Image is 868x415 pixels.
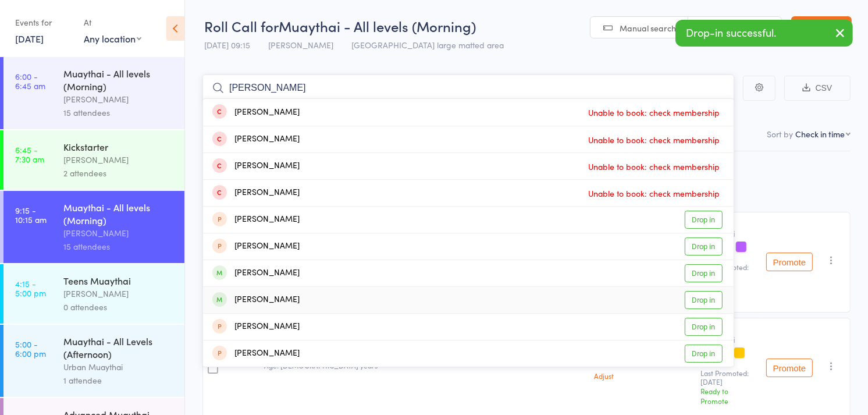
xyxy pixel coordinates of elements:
[685,237,723,256] a: Drop in
[594,334,638,379] div: $45.00
[3,325,184,397] a: 5:00 -6:00 pmMuaythai - All Levels (Afternoon)Urban Muaythai1 attendee
[766,359,813,377] button: Promote
[63,287,175,300] div: [PERSON_NAME]
[685,264,723,282] a: Drop in
[585,185,723,202] span: Unable to book: check membership
[63,226,175,240] div: [PERSON_NAME]
[594,372,638,379] a: Adjust
[15,205,47,224] time: 9:15 - 10:15 am
[212,106,300,119] div: [PERSON_NAME]
[212,267,300,280] div: [PERSON_NAME]
[700,369,757,386] small: Last Promoted: [DATE]
[63,166,175,180] div: 2 attendees
[63,140,175,153] div: Kickstarter
[212,186,300,200] div: [PERSON_NAME]
[63,201,175,226] div: Muaythai - All levels (Morning)
[685,345,723,363] a: Drop in
[620,22,676,34] span: Manual search
[675,20,853,47] div: Drop-in successful.
[15,279,46,297] time: 4:15 - 5:00 pm
[63,240,175,253] div: 15 attendees
[212,133,300,146] div: [PERSON_NAME]
[15,145,44,164] time: 6:45 - 7:30 am
[212,320,300,334] div: [PERSON_NAME]
[63,153,175,166] div: [PERSON_NAME]
[784,76,851,101] button: CSV
[767,128,793,140] label: Sort by
[84,32,141,45] div: Any location
[84,13,141,32] div: At
[202,75,734,101] input: Search by name
[63,93,175,106] div: [PERSON_NAME]
[63,374,175,387] div: 1 attendee
[351,39,504,51] span: [GEOGRAPHIC_DATA] large matted area
[63,67,175,93] div: Muaythai - All levels (Morning)
[3,57,184,129] a: 6:00 -6:45 amMuaythai - All levels (Morning)[PERSON_NAME]15 attendees
[15,32,44,45] a: [DATE]
[63,274,175,287] div: Teens Muaythai
[279,16,476,36] span: Muaythai - All levels (Morning)
[63,360,175,374] div: Urban Muaythai
[204,16,279,36] span: Roll Call for
[766,253,813,271] button: Promote
[212,213,300,226] div: [PERSON_NAME]
[63,335,175,360] div: Muaythai - All Levels (Afternoon)
[212,159,300,173] div: [PERSON_NAME]
[63,106,175,119] div: 15 attendees
[685,318,723,336] a: Drop in
[594,360,638,367] a: Show more
[63,300,175,314] div: 0 attendees
[585,131,723,148] span: Unable to book: check membership
[3,264,184,324] a: 4:15 -5:00 pmTeens Muaythai[PERSON_NAME]0 attendees
[585,158,723,175] span: Unable to book: check membership
[3,191,184,263] a: 9:15 -10:15 amMuaythai - All levels (Morning)[PERSON_NAME]15 attendees
[3,130,184,190] a: 6:45 -7:30 amKickstarter[PERSON_NAME]2 attendees
[212,293,300,307] div: [PERSON_NAME]
[700,386,757,406] div: Ready to Promote
[15,339,46,358] time: 5:00 - 6:00 pm
[268,39,333,51] span: [PERSON_NAME]
[15,13,72,32] div: Events for
[791,16,852,40] a: Exit roll call
[212,347,300,360] div: [PERSON_NAME]
[685,211,723,229] a: Drop in
[685,291,723,309] a: Drop in
[15,72,45,90] time: 6:00 - 6:45 am
[795,128,845,140] div: Check in time
[585,104,723,121] span: Unable to book: check membership
[212,240,300,253] div: [PERSON_NAME]
[204,39,250,51] span: [DATE] 09:15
